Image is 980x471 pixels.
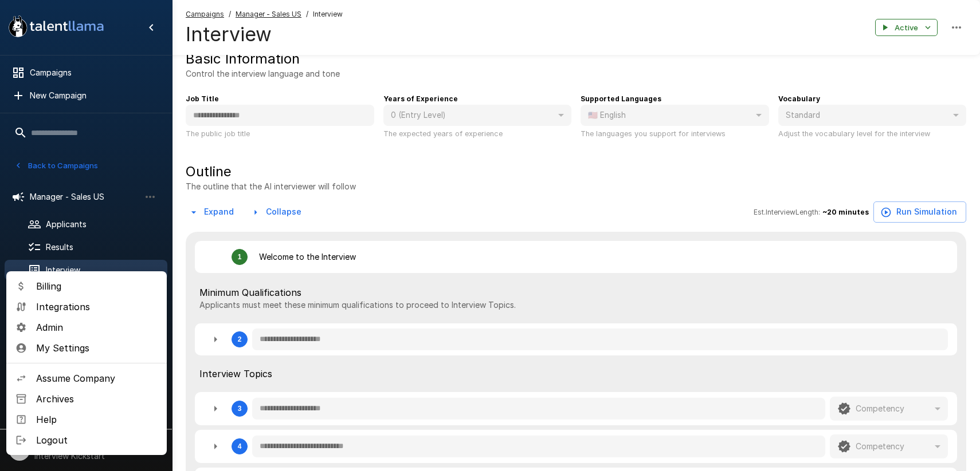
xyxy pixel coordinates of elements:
[36,433,158,447] span: Logout
[36,413,158,426] span: Help
[36,320,158,334] span: Admin
[36,392,158,406] span: Archives
[36,300,158,314] span: Integrations
[36,371,158,385] span: Assume Company
[36,341,158,355] span: My Settings
[36,279,158,293] span: Billing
